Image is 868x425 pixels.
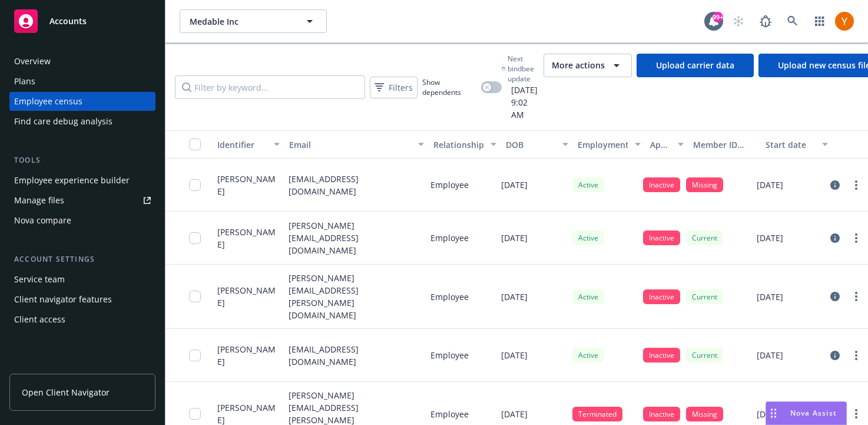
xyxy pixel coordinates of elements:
[808,9,831,33] a: Switch app
[9,191,155,210] a: Manage files
[429,130,501,159] button: Relationship
[757,232,783,244] p: [DATE]
[790,408,837,418] span: Nova Assist
[572,407,622,421] div: Terminated
[9,154,155,166] div: Tools
[14,310,65,329] div: Client access
[828,289,842,304] a: circleInformation
[180,9,327,33] button: Medable Inc
[506,139,555,151] div: DOB
[289,173,421,197] p: [EMAIL_ADDRESS][DOMAIN_NAME]
[754,9,777,33] a: Report a Bug
[688,130,760,159] button: Member ID status
[189,291,201,302] input: Toggle Row Selected
[552,60,605,71] span: More actions
[849,178,863,192] a: more
[9,92,155,111] a: Employee census
[9,112,155,131] a: Find care debug analysis
[766,402,781,424] div: Drag to move
[422,77,476,97] span: Show dependents
[175,75,365,99] input: Filter by keyword...
[849,289,863,304] a: more
[508,54,539,84] span: Next bindbee update
[572,289,604,304] div: Active
[828,231,842,245] a: circleInformation
[501,349,528,361] p: [DATE]
[289,139,411,151] div: Email
[781,9,804,33] a: Search
[637,54,754,77] a: Upload carrier data
[757,349,783,361] p: [DATE]
[217,139,267,151] div: Identifier
[430,232,469,244] p: Employee
[9,5,155,38] a: Accounts
[757,408,783,420] p: [DATE]
[190,15,291,28] span: Medable Inc
[686,177,723,192] div: Missing
[14,191,64,210] div: Manage files
[544,54,632,77] button: More actions
[189,408,201,420] input: Toggle Row Selected
[14,270,65,289] div: Service team
[370,77,418,98] button: Filters
[189,350,201,361] input: Toggle Row Selected
[289,343,421,368] p: [EMAIL_ADDRESS][DOMAIN_NAME]
[643,230,680,245] div: Inactive
[14,52,51,71] div: Overview
[572,177,604,192] div: Active
[9,290,155,309] a: Client navigator features
[835,12,854,31] img: photo
[372,79,415,96] span: Filters
[430,291,469,303] p: Employee
[14,211,71,230] div: Nova compare
[686,407,723,421] div: Missing
[828,178,842,192] a: circleInformation
[49,17,87,26] span: Accounts
[22,386,110,398] span: Open Client Navigator
[189,179,201,191] input: Toggle Row Selected
[766,401,847,425] button: Nova Assist
[643,407,680,421] div: Inactive
[289,219,421,256] p: [PERSON_NAME][EMAIL_ADDRESS][DOMAIN_NAME]
[572,230,604,245] div: Active
[650,139,671,151] div: App status
[9,211,155,230] a: Nova compare
[766,139,815,151] div: Start date
[189,139,201,150] input: Select all
[501,130,573,159] button: DOB
[727,9,750,33] a: Start snowing
[757,291,783,303] p: [DATE]
[572,348,604,363] div: Active
[643,177,680,192] div: Inactive
[502,84,539,121] span: [DATE] 9:02 AM
[686,348,723,363] div: Current
[757,179,783,191] p: [DATE]
[578,139,627,151] div: Employment
[14,112,112,131] div: Find care debug analysis
[849,348,863,363] a: more
[573,130,645,159] button: Employment
[389,81,413,94] span: Filters
[501,408,528,420] p: [DATE]
[713,12,723,22] div: 99+
[501,179,528,191] p: [DATE]
[686,289,723,304] div: Current
[9,72,155,91] a: Plans
[433,139,483,151] div: Relationship
[189,232,201,244] input: Toggle Row Selected
[645,130,688,159] button: App status
[686,230,723,245] div: Current
[14,171,130,190] div: Employee experience builder
[14,92,82,111] div: Employee census
[9,253,155,265] div: Account settings
[14,290,112,309] div: Client navigator features
[9,310,155,329] a: Client access
[217,226,279,251] span: [PERSON_NAME]
[217,343,279,368] span: [PERSON_NAME]
[693,139,756,151] div: Member ID status
[9,52,155,71] a: Overview
[849,407,863,421] a: more
[430,179,469,191] p: Employee
[217,284,279,309] span: [PERSON_NAME]
[289,272,421,321] p: [PERSON_NAME][EMAIL_ADDRESS][PERSON_NAME][DOMAIN_NAME]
